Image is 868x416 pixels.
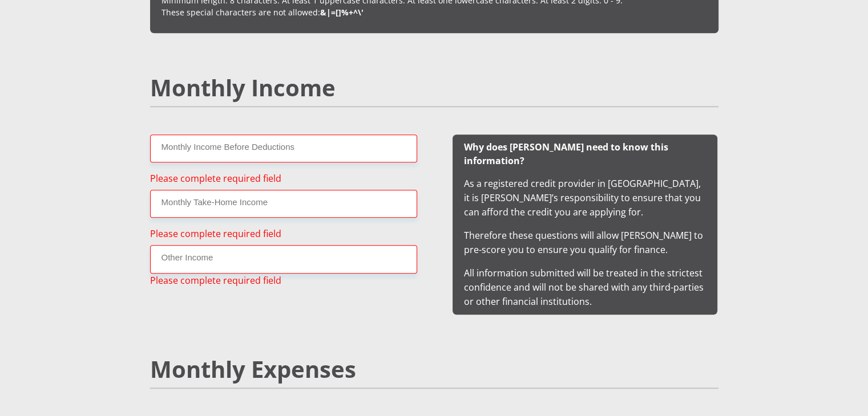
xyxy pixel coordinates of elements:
[150,274,281,287] span: Please complete required field
[464,140,706,308] span: As a registered credit provider in [GEOGRAPHIC_DATA], it is [PERSON_NAME]’s responsibility to ens...
[464,141,668,167] b: Why does [PERSON_NAME] need to know this information?
[150,134,417,162] input: Monthly Income Before Deductions
[320,7,364,18] b: &|=[]%+^\'
[150,356,718,383] h2: Monthly Expenses
[150,227,281,240] span: Please complete required field
[150,245,417,273] input: Other Income
[150,172,281,185] span: Please complete required field
[150,74,718,101] h2: Monthly Income
[150,190,417,218] input: Monthly Take Home Income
